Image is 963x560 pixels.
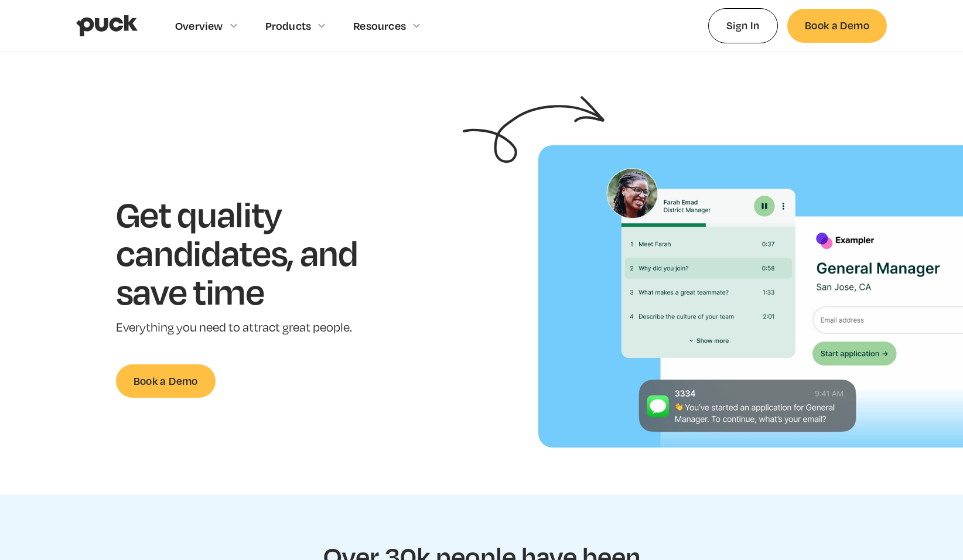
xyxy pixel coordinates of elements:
[116,364,216,398] a: Book a Demo
[353,19,406,32] div: Resources
[175,19,223,32] div: Overview
[265,19,312,32] div: Products
[116,319,394,336] p: Everything you need to attract great people.
[116,194,394,310] h1: Get quality candidates, and save time
[708,8,778,43] a: Sign In
[787,9,887,42] a: Book a Demo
